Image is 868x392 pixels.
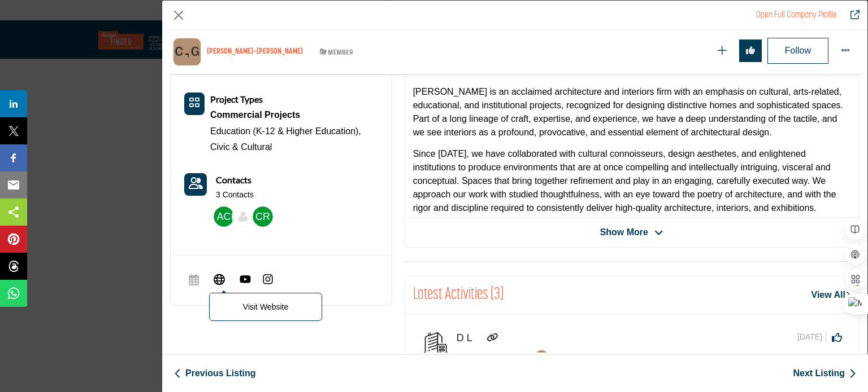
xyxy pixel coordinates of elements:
[457,352,532,362] span: viewed the email for
[216,173,251,187] a: Contacts
[457,332,484,345] h5: D L
[170,7,187,24] button: Close
[173,38,201,66] img: chu-gooding logo
[413,87,843,137] span: [PERSON_NAME] is an acclaimed architecture and interiors firm with an emphasis on cultural, arts-...
[210,142,272,152] a: Civic & Cultural
[233,206,253,227] img: Brian L.
[834,39,857,62] button: More Options
[174,367,255,380] a: Previous Listing
[210,107,378,124] div: Involve the design, construction, or renovation of spaces used for business purposes such as offi...
[756,11,837,20] a: Redirect to chu-gooding
[184,173,207,196] a: Link of redirect to contact page
[413,149,836,213] span: Since [DATE], we have collaborated with cultural connoisseurs, design aesthetes, and enlightened ...
[487,331,498,345] a: Link of redirect to contact page
[184,93,205,115] button: Category Icon
[535,352,696,362] span: [PERSON_NAME]–[PERSON_NAME]
[843,8,860,22] a: Redirect to chu-gooding
[262,274,274,285] img: Instagram
[600,226,648,239] span: Show More
[240,274,251,285] img: YouTube
[535,351,696,365] a: image[PERSON_NAME]–[PERSON_NAME]
[216,190,254,201] a: 3 Contacts
[793,367,856,380] a: Next Listing
[210,95,263,104] a: Project Types
[832,332,842,342] i: Click to Like this activity
[214,206,234,227] img: Annie C.
[797,331,826,343] span: [DATE]
[210,107,378,124] a: Commercial Projects
[422,331,450,359] img: avtar-image
[210,126,361,136] a: Education (K-12 & Higher Education),
[216,174,251,185] b: Contacts
[767,38,828,64] button: Follow
[207,47,303,57] h1: [PERSON_NAME]–[PERSON_NAME]
[210,94,263,104] b: Project Types
[253,206,273,227] img: Carlos R.
[184,173,207,196] button: Contact-Employee Icon
[311,45,362,59] img: ASID Members
[413,285,504,305] h2: Latest Activities (3)
[535,350,549,364] img: image
[811,288,850,302] a: View All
